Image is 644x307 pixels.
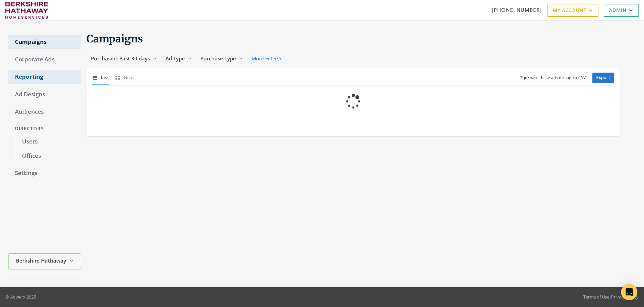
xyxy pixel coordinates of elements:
[8,53,81,67] a: Corporate Ads
[123,74,134,81] span: Grid
[247,52,286,65] button: More Filters
[547,4,598,17] a: My Account
[5,2,48,19] img: Adwerx
[8,88,81,102] a: Ad Designs
[196,52,247,65] button: Purchase Type
[583,293,639,300] div: •
[16,257,67,265] span: Berkshire Hathaway HomeServices
[161,52,196,65] button: Ad Type
[520,75,587,81] small: Share these ads through a CSV.
[101,74,109,81] span: List
[492,6,542,14] a: [PHONE_NUMBER]
[15,149,81,163] a: Offices
[8,35,81,49] a: Campaigns
[8,105,81,119] a: Audiences
[15,135,81,149] a: Users
[621,284,637,300] div: Open Intercom Messenger
[8,166,81,180] a: Settings
[583,294,609,300] a: Terms of Use
[86,32,143,45] span: Campaigns
[200,55,236,62] span: Purchase Type
[92,70,109,85] button: List
[8,122,81,135] div: Directory
[8,70,81,84] a: Reporting
[592,73,614,83] a: Export
[611,294,639,300] a: Privacy Policy
[165,55,185,62] span: Ad Type
[115,70,134,85] button: Grid
[8,253,81,269] button: Berkshire Hathaway HomeServices
[91,55,150,62] span: Purchased: Past 30 days
[86,52,161,65] button: Purchased: Past 30 days
[5,293,36,300] p: © Adwerx 2025
[520,75,527,80] b: Tip:
[604,4,639,17] a: Admin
